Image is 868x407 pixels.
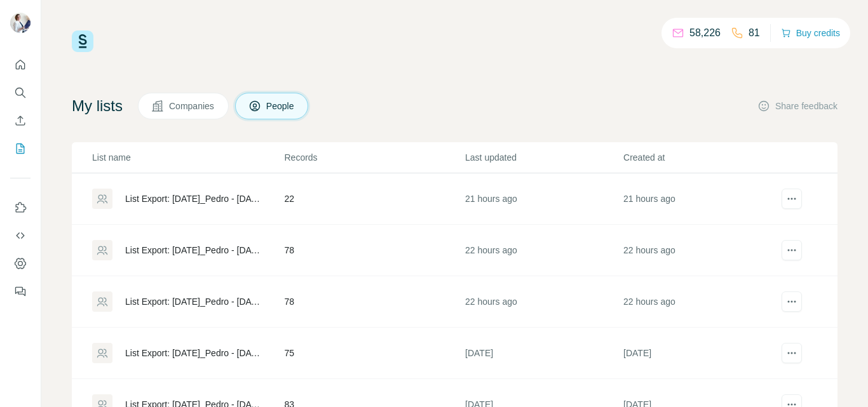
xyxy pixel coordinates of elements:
button: Use Surfe API [10,224,31,247]
div: List Export: [DATE]_Pedro - [DATE] 13:48 [125,244,262,257]
p: Records [284,151,464,164]
td: 21 hours ago [465,173,623,225]
button: actions [782,240,802,260]
td: 78 [283,276,465,328]
td: 75 [283,328,465,379]
p: Last updated [465,151,622,164]
span: Companies [169,100,215,112]
td: 22 hours ago [623,276,781,328]
button: actions [782,291,802,312]
td: 22 hours ago [465,225,623,276]
button: Enrich CSV [10,109,31,132]
button: Use Surfe on LinkedIn [10,196,31,219]
td: 22 hours ago [623,225,781,276]
p: 58,226 [689,25,721,41]
button: actions [782,189,802,209]
p: List name [92,151,283,164]
button: Dashboard [10,252,31,275]
p: Created at [623,151,780,164]
div: List Export: [DATE]_Pedro - [DATE] 14:42 [125,347,262,359]
button: Quick start [10,53,31,76]
img: Avatar [10,13,31,33]
button: Buy credits [781,24,840,42]
div: List Export: [DATE]_Pedro - [DATE] 14:14 [125,192,262,205]
div: List Export: [DATE]_Pedro - [DATE] 13:35 [125,295,262,308]
td: 22 hours ago [465,276,623,328]
button: My lists [10,137,31,160]
button: Search [10,81,31,104]
span: People [266,100,295,112]
td: [DATE] [623,328,781,379]
p: 81 [749,25,760,41]
h4: My lists [72,96,123,116]
button: actions [782,343,802,363]
td: 21 hours ago [623,173,781,225]
button: Share feedback [757,100,837,112]
td: 22 [283,173,465,225]
td: [DATE] [465,328,623,379]
td: 78 [283,225,465,276]
button: Feedback [10,280,31,303]
img: Surfe Logo [72,30,93,52]
iframe: Intercom live chat [825,364,855,394]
